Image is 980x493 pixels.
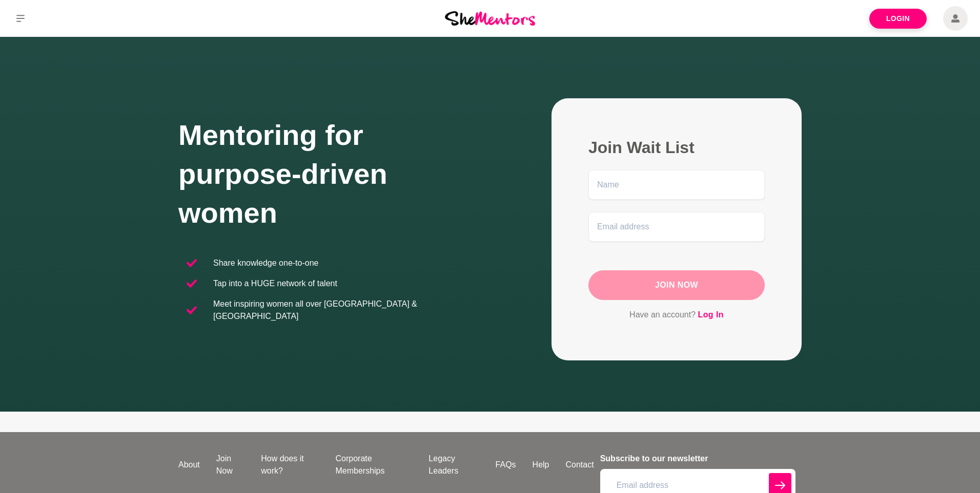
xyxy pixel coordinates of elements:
[869,9,927,29] a: Login
[208,453,253,477] a: Join Now
[524,459,558,471] a: Help
[588,137,765,158] h2: Join Wait List
[213,277,337,290] p: Tap into a HUGE network of talent
[213,298,482,323] p: Meet inspiring women all over [GEOGRAPHIC_DATA] & [GEOGRAPHIC_DATA]
[588,212,765,242] input: Email address
[588,308,765,321] p: Have an account?
[178,116,490,232] h1: Mentoring for purpose-driven women
[558,459,602,471] a: Contact
[213,257,318,269] p: Share knowledge one-to-one
[327,453,420,477] a: Corporate Memberships
[588,170,765,200] input: Name
[600,453,795,465] h4: Subscribe to our newsletter
[170,459,208,471] a: About
[253,453,327,477] a: How does it work?
[487,459,524,471] a: FAQs
[698,308,724,321] a: Log In
[420,453,487,477] a: Legacy Leaders
[445,11,535,25] img: She Mentors Logo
